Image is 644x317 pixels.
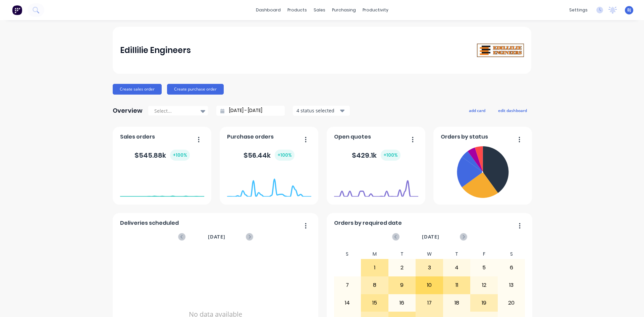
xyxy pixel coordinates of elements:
div: 5 [471,259,497,276]
div: 11 [443,277,470,294]
div: 7 [334,277,361,294]
div: purchasing [329,5,359,15]
div: settings [566,5,591,15]
div: sales [310,5,329,15]
div: 3 [416,259,443,276]
div: Edillilie Engineers [120,44,191,57]
img: Factory [12,5,22,15]
div: 15 [361,295,388,311]
div: products [284,5,310,15]
div: W [416,249,443,259]
div: 4 [443,259,470,276]
div: S [498,249,525,259]
span: BJ [627,7,631,13]
div: 20 [498,295,525,311]
div: Overview [113,104,143,117]
span: [DATE] [422,233,439,241]
div: $ 429.1k [352,150,400,161]
div: M [361,249,388,259]
div: 13 [498,277,525,294]
div: 17 [416,295,443,311]
div: 18 [443,295,470,311]
span: Purchase orders [227,133,274,141]
div: 12 [471,277,497,294]
span: [DATE] [208,233,225,241]
div: 2 [389,259,416,276]
button: Create sales order [113,84,162,95]
div: T [443,249,471,259]
div: 4 status selected [297,107,339,114]
a: dashboard [253,5,284,15]
span: Open quotes [334,133,371,141]
button: add card [465,106,490,115]
div: productivity [359,5,392,15]
div: F [470,249,498,259]
div: + 100 % [275,150,294,161]
div: 16 [389,295,416,311]
div: 6 [498,259,525,276]
div: 19 [471,295,497,311]
div: $ 545.88k [135,150,190,161]
div: + 100 % [381,150,400,161]
span: Orders by status [441,133,488,141]
span: Sales orders [120,133,155,141]
div: 10 [416,277,443,294]
div: S [334,249,361,259]
button: 4 status selected [293,106,350,116]
div: 8 [361,277,388,294]
img: Edillilie Engineers [477,44,524,57]
div: 1 [361,259,388,276]
div: 9 [389,277,416,294]
button: Create purchase order [167,84,224,95]
div: $ 56.44k [244,150,294,161]
button: edit dashboard [494,106,531,115]
div: + 100 % [170,150,190,161]
div: T [388,249,416,259]
span: Deliveries scheduled [120,219,179,227]
div: 14 [334,295,361,311]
